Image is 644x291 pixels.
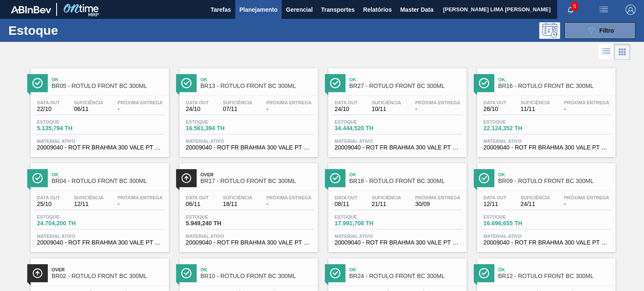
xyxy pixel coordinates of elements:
span: Transportes [321,5,355,15]
span: 20009040 - ROT FR BRAHMA 300 VALE PT REV02 CX60ML [37,144,163,151]
span: Ok [200,267,314,272]
img: Ícone [479,78,489,88]
span: Ok [349,172,462,177]
span: Próxima Entrega [415,195,460,200]
span: - [564,106,609,112]
div: Pogramando: nenhum usuário selecionado [539,22,560,39]
span: BR24 - RÓTULO FRONT BC 300ML [349,273,462,279]
span: 20009040 - ROT FR BRAHMA 300 VALE PT REV02 CX60ML [335,239,460,246]
span: 16.696,655 TH [483,220,542,227]
span: 24/10 [335,106,358,112]
span: Ok [52,172,165,177]
span: - [266,106,312,112]
span: Próxima Entrega [117,100,163,105]
span: Data out [483,100,506,105]
span: 06/11 [74,106,103,112]
img: Ícone [330,268,340,278]
span: 5 [571,2,578,11]
span: 30/09 [415,201,460,207]
span: Próxima Entrega [266,100,312,105]
span: 20009040 - ROT FR BRAHMA 300 VALE PT REV02 CX60ML [186,239,312,246]
span: Gerencial [286,5,313,15]
span: Suficiência [74,195,103,200]
span: Suficiência [520,100,550,105]
span: Próxima Entrega [564,100,609,105]
span: Material ativo [483,234,609,239]
span: 24/11 [520,201,550,207]
img: Ícone [32,173,43,183]
span: Ok [498,77,611,82]
span: Ok [498,267,611,272]
span: 5.135,794 TH [37,125,96,131]
a: ÍconeOkBR04 - RÓTULO FRONT BC 300MLData out25/10Suficiência12/11Próxima Entrega-Estoque24.704,200... [24,157,173,252]
span: Data out [186,195,209,200]
span: BR16 - RÓTULO FRONT BC 300ML [498,83,611,89]
span: BR12 - RÓTULO FRONT BC 300ML [498,273,611,279]
span: Próxima Entrega [564,195,609,200]
span: BR13 - RÓTULO FRONT BC 300ML [200,83,314,89]
a: ÍconeOkBR16 - RÓTULO FRONT BC 300MLData out26/10Suficiência11/11Próxima Entrega-Estoque22.124,352... [471,62,620,157]
span: 07/11 [223,106,252,112]
button: Filtro [564,22,636,39]
span: 18/11 [223,201,252,207]
img: Ícone [181,173,192,183]
span: 25/10 [37,201,60,207]
a: ÍconeOverBR17 - RÓTULO FRONT BC 300MLData out06/11Suficiência18/11Próxima Entrega-Estoque5.949,24... [173,157,322,252]
span: 24/10 [186,106,209,112]
span: 08/11 [335,201,358,207]
span: Próxima Entrega [117,195,163,200]
span: Data out [483,195,506,200]
span: Estoque [186,214,244,219]
span: Master Data [400,5,433,15]
span: 17.991,708 TH [335,220,393,227]
span: Estoque [335,119,393,124]
img: TNhmsLtSVTkK8tSr43FrP2fwEKptu5GPRR3wAAAABJRU5ErkJggg== [11,6,51,13]
span: Próxima Entrega [266,195,312,200]
span: Material ativo [37,234,163,239]
img: Ícone [330,173,340,183]
span: 12/11 [483,201,506,207]
span: Over [52,267,165,272]
span: 20009040 - ROT FR BRAHMA 300 VALE PT REV02 CX60ML [483,144,609,151]
span: Ok [349,267,462,272]
span: Data out [186,100,209,105]
span: Material ativo [186,139,312,144]
span: Ok [498,172,611,177]
span: BR10 - RÓTULO FRONT BC 300ML [200,273,314,279]
img: Ícone [181,78,192,88]
span: Estoque [37,214,96,219]
span: 26/10 [483,106,506,112]
span: Relatórios [363,5,392,15]
a: ÍconeOkBR09 - RÓTULO FRONT BC 300MLData out12/11Suficiência24/11Próxima Entrega-Estoque16.696,655... [471,157,620,252]
span: Ok [52,77,165,82]
span: Over [200,172,314,177]
span: BR27 - RÓTULO FRONT BC 300ML [349,83,462,89]
img: Ícone [32,268,43,278]
span: Próxima Entrega [415,100,460,105]
span: Data out [335,195,358,200]
span: Material ativo [186,234,312,239]
span: Material ativo [335,139,460,144]
span: Suficiência [371,100,401,105]
a: ÍconeOkBR18 - RÓTULO FRONT BC 300MLData out08/11Suficiência21/11Próxima Entrega30/09Estoque17.991... [322,157,471,252]
span: Estoque [37,119,96,124]
span: Suficiência [223,100,252,105]
span: 20009040 - ROT FR BRAHMA 300 VALE PT REV02 CX60ML [186,144,312,151]
img: Ícone [330,78,340,88]
span: Material ativo [37,139,163,144]
span: 20009040 - ROT FR BRAHMA 300 VALE PT REV02 CX60ML [483,239,609,246]
h1: Estoque [8,26,129,35]
span: - [564,201,609,207]
span: Data out [37,100,60,105]
span: 06/11 [186,201,209,207]
img: userActions [599,5,609,15]
span: Planejamento [239,5,278,15]
span: 21/11 [371,201,401,207]
img: Ícone [479,173,489,183]
span: Estoque [335,214,393,219]
img: Ícone [181,268,192,278]
span: BR02 - RÓTULO FRONT BC 300ML [52,273,165,279]
span: Suficiência [520,195,550,200]
span: BR18 - RÓTULO FRONT BC 300ML [349,178,462,184]
span: - [117,201,163,207]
